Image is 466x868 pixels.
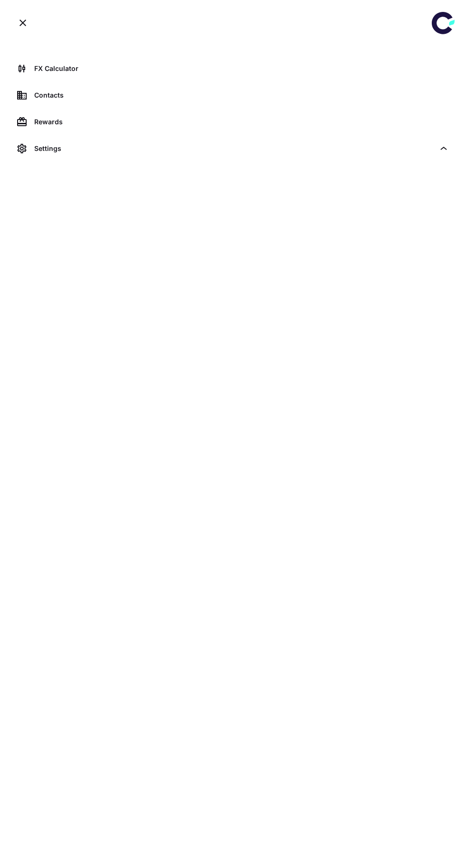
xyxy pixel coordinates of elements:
[34,117,449,127] div: Rewards
[34,90,449,100] div: Contacts
[11,57,455,80] a: FX Calculator
[11,110,455,133] a: Rewards
[34,143,435,154] div: Settings
[11,137,455,160] div: Settings
[34,63,449,74] div: FX Calculator
[11,84,455,107] a: Contacts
